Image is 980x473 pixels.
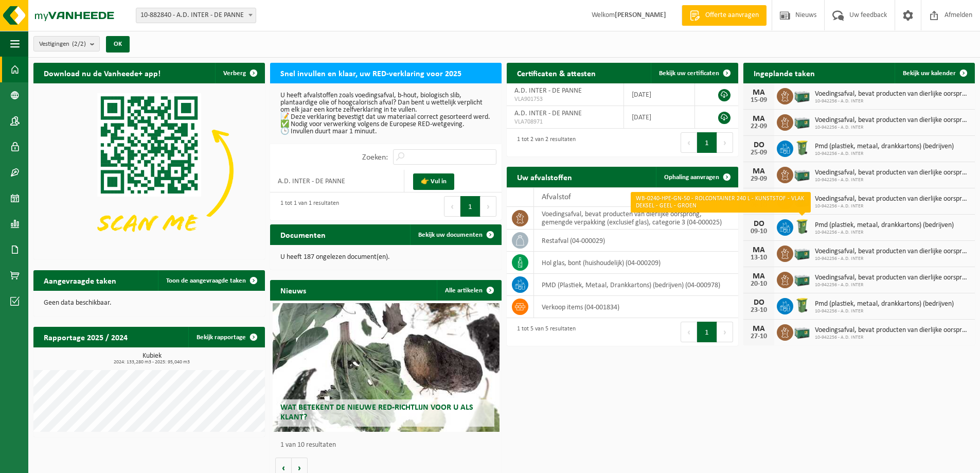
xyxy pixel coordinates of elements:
td: A.D. INTER - DE PANNE [270,170,404,192]
div: 29-09 [749,176,769,183]
span: Bekijk uw documenten [418,232,483,238]
div: MA [749,194,769,202]
h2: Snel invullen en klaar, uw RED-verklaring voor 2025 [270,63,472,83]
h2: Certificaten & attesten [507,63,606,83]
div: DO [749,220,769,228]
div: 1 tot 2 van 2 resultaten [512,131,576,154]
p: U heeft 187 ongelezen document(en). [280,254,491,261]
h2: Aangevraagde taken [33,270,127,290]
span: VLA901753 [514,95,616,103]
span: Voedingsafval, bevat producten van dierlijke oorsprong, gemengde verpakking (exc... [815,90,970,98]
td: restafval (04-000029) [534,230,738,252]
span: Voedingsafval, bevat producten van dierlijke oorsprong, gemengde verpakking (exc... [815,274,970,282]
td: voedingsafval, bevat producten van dierlijke oorsprong, gemengde verpakking (exclusief glas), cat... [534,207,738,230]
span: 10-942256 - A.D. INTER [815,203,970,209]
span: 2024: 133,280 m3 - 2025: 95,040 m3 [39,360,265,365]
img: WB-0240-HPE-GN-50 [793,218,811,235]
span: 10-942256 - A.D. INTER [815,177,970,183]
span: Vestigingen [39,37,86,52]
a: Alle artikelen [437,280,501,301]
button: Previous [681,322,697,342]
a: 👉 Vul in [413,173,454,190]
div: MA [749,167,769,176]
img: WB-0240-HPE-GN-50 [793,139,811,156]
div: 13-10 [749,254,769,261]
span: Afvalstof [542,193,571,201]
div: 22-09 [749,123,769,130]
a: Wat betekent de nieuwe RED-richtlijn voor u als klant? [273,303,500,432]
span: Pmd (plastiek, metaal, drankkartons) (bedrijven) [815,143,954,151]
span: VLA708971 [514,118,616,126]
h2: Rapportage 2025 / 2024 [33,327,138,347]
span: 10-882840 - A.D. INTER - DE PANNE [136,8,256,23]
img: PB-LB-0680-HPE-GN-01 [793,191,811,209]
button: 1 [697,132,717,153]
button: Previous [444,196,460,217]
span: Voedingsafval, bevat producten van dierlijke oorsprong, gemengde verpakking (exc... [815,326,970,335]
a: Bekijk uw documenten [410,224,501,245]
div: 23-10 [749,307,769,314]
div: MA [749,246,769,254]
button: Next [480,196,496,217]
div: 1 tot 5 van 5 resultaten [512,321,576,343]
div: 25-09 [749,149,769,156]
strong: [PERSON_NAME] [615,11,666,19]
button: OK [106,36,130,52]
img: PB-LB-0680-HPE-GN-01 [793,165,811,183]
p: Geen data beschikbaar. [44,300,255,307]
button: 1 [697,322,717,342]
div: 15-09 [749,97,769,104]
span: A.D. INTER - DE PANNE [514,87,582,95]
img: PB-LB-0680-HPE-GN-01 [793,270,811,288]
button: Next [717,132,733,153]
div: MA [749,115,769,123]
td: hol glas, bont (huishoudelijk) (04-000209) [534,252,738,274]
img: PB-LB-0680-HPE-GN-01 [793,323,811,340]
h2: Ingeplande taken [743,63,825,83]
label: Zoeken: [362,153,388,162]
span: Pmd (plastiek, metaal, drankkartons) (bedrijven) [815,300,954,308]
span: Offerte aanvragen [703,10,761,21]
div: MA [749,272,769,281]
td: [DATE] [624,106,694,129]
span: 10-942256 - A.D. INTER [815,282,970,288]
button: Next [717,322,733,342]
div: 1 tot 1 van 1 resultaten [275,195,339,218]
h2: Uw afvalstoffen [507,167,582,187]
span: 10-942256 - A.D. INTER [815,125,970,131]
button: Verberg [215,63,264,83]
a: Toon de aangevraagde taken [158,270,264,291]
span: Pmd (plastiek, metaal, drankkartons) (bedrijven) [815,221,954,230]
button: 1 [460,196,480,217]
div: MA [749,325,769,333]
span: 10-942256 - A.D. INTER [815,256,970,262]
img: WB-0240-HPE-GN-50 [793,296,811,314]
span: Verberg [223,70,246,77]
h3: Kubiek [39,353,265,365]
button: Vestigingen(2/2) [33,36,100,51]
span: Voedingsafval, bevat producten van dierlijke oorsprong, gemengde verpakking (exc... [815,195,970,203]
h2: Nieuws [270,280,316,300]
img: PB-LB-0680-HPE-GN-01 [793,86,811,104]
span: Voedingsafval, bevat producten van dierlijke oorsprong, gemengde verpakking (exc... [815,248,970,256]
span: 10-942256 - A.D. INTER [815,151,954,157]
span: Wat betekent de nieuwe RED-richtlijn voor u als klant? [280,404,473,422]
img: PB-LB-0680-HPE-GN-01 [793,244,811,261]
div: 09-10 [749,228,769,235]
div: 20-10 [749,281,769,288]
button: Previous [681,132,697,153]
div: DO [749,299,769,307]
img: PB-LB-0680-HPE-GN-01 [793,113,811,130]
span: Voedingsafval, bevat producten van dierlijke oorsprong, gemengde verpakking (exc... [815,116,970,125]
a: Offerte aanvragen [682,5,767,26]
span: 10-942256 - A.D. INTER [815,335,970,341]
a: Bekijk uw certificaten [651,63,737,83]
span: 10-942256 - A.D. INTER [815,230,954,236]
span: 10-942256 - A.D. INTER [815,308,954,314]
span: Voedingsafval, bevat producten van dierlijke oorsprong, gemengde verpakking (exc... [815,169,970,177]
span: Bekijk uw kalender [903,70,956,77]
h2: Documenten [270,224,336,244]
a: Bekijk uw kalender [895,63,974,83]
div: 06-10 [749,202,769,209]
p: U heeft afvalstoffen zoals voedingsafval, b-hout, biologisch slib, plantaardige olie of hoogcalor... [280,92,491,135]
